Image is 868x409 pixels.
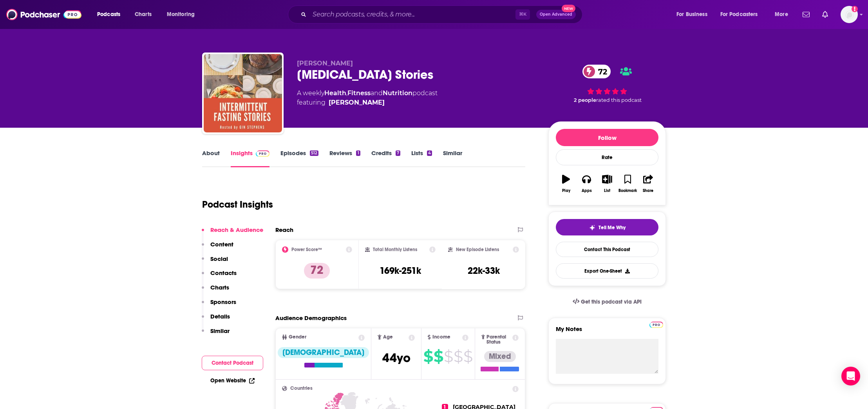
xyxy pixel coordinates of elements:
div: 7 [396,150,400,156]
span: and [371,89,383,97]
button: Export One-Sheet [556,263,658,279]
h2: Reach [275,226,293,233]
img: Podchaser Pro [256,150,269,157]
div: List [604,188,610,193]
p: Social [210,255,228,262]
a: Reviews1 [329,149,360,167]
a: 72 [582,65,611,78]
div: Bookmark [618,188,637,193]
button: open menu [769,8,798,21]
span: 2 people [574,97,596,103]
span: rated this podcast [596,97,642,103]
button: open menu [715,8,769,21]
a: About [202,149,220,167]
span: ⌘ K [515,9,530,20]
span: 44 yo [382,350,410,366]
button: Follow [556,129,658,146]
h3: 22k-33k [468,265,500,277]
button: Contact Podcast [202,356,263,370]
span: Podcasts [97,9,120,20]
label: My Notes [556,325,658,339]
span: Countries [290,386,313,391]
button: Show profile menu [841,6,858,23]
div: Play [562,188,570,193]
p: Charts [210,284,229,291]
a: Similar [443,149,462,167]
button: Sponsors [202,298,236,313]
img: Podchaser Pro [649,322,663,328]
button: open menu [671,8,717,21]
div: 1 [356,150,360,156]
span: , [346,89,347,97]
button: List [597,170,617,198]
button: Social [202,255,228,270]
a: Show notifications dropdown [799,8,813,21]
button: open menu [161,8,205,21]
button: tell me why sparkleTell Me Why [556,219,658,235]
span: $ [434,350,443,363]
span: $ [454,350,463,363]
h2: Power Score™ [291,247,322,252]
span: New [562,5,576,12]
button: Reach & Audience [202,226,263,241]
div: Search podcasts, credits, & more... [295,5,590,24]
div: 512 [310,150,318,156]
span: $ [444,350,453,363]
a: Fitness [347,89,371,97]
span: Parental Status [486,335,511,345]
img: Podchaser - Follow, Share and Rate Podcasts [6,7,81,22]
a: Charts [130,8,156,21]
button: Similar [202,327,230,342]
div: [DEMOGRAPHIC_DATA] [278,347,369,358]
span: For Business [676,9,707,20]
div: A weekly podcast [297,89,438,107]
span: Get this podcast via API [581,299,642,305]
span: Tell Me Why [599,224,626,231]
div: Open Intercom Messenger [841,367,860,385]
p: Sponsors [210,298,236,306]
img: User Profile [841,6,858,23]
img: tell me why sparkle [589,224,595,231]
img: Intermittent Fasting Stories [204,54,282,132]
a: Nutrition [383,89,412,97]
div: 4 [427,150,432,156]
span: Gender [289,335,306,340]
p: Similar [210,327,230,335]
span: $ [423,350,433,363]
a: Gin Stephens [329,98,385,107]
h3: 169k-251k [380,265,421,277]
span: Charts [135,9,152,20]
a: Credits7 [371,149,400,167]
p: 72 [304,263,330,279]
span: Income [432,335,450,340]
button: Details [202,313,230,327]
button: Apps [576,170,597,198]
span: For Podcasters [720,9,758,20]
input: Search podcasts, credits, & more... [309,8,515,21]
button: Charts [202,284,229,298]
span: Logged in as TeszlerPR [841,6,858,23]
p: Details [210,313,230,320]
button: open menu [92,8,130,21]
button: Open AdvancedNew [536,10,576,19]
button: Contacts [202,269,237,284]
span: $ [463,350,472,363]
h2: Audience Demographics [275,314,347,322]
button: Bookmark [617,170,638,198]
a: Lists4 [411,149,432,167]
a: InsightsPodchaser Pro [231,149,269,167]
a: Health [324,89,346,97]
p: Contacts [210,269,237,277]
a: Contact This Podcast [556,242,658,257]
svg: Add a profile image [852,6,858,12]
a: Show notifications dropdown [819,8,831,21]
h2: New Episode Listens [456,247,499,252]
a: Get this podcast via API [566,292,648,311]
button: Content [202,241,233,255]
span: 72 [590,65,611,78]
span: More [775,9,788,20]
a: Open Website [210,377,255,384]
div: Apps [582,188,592,193]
